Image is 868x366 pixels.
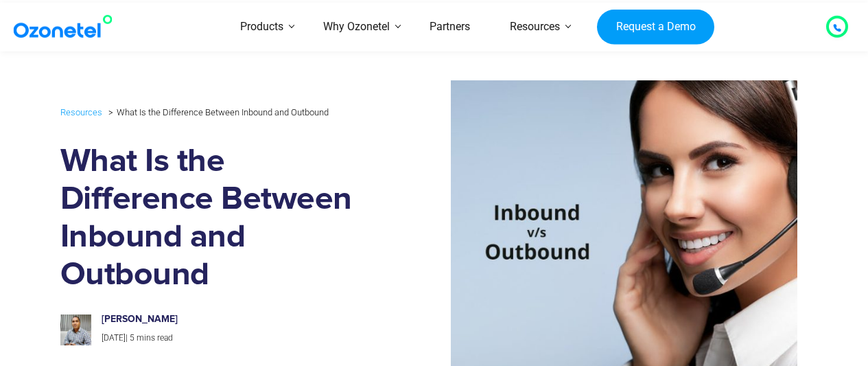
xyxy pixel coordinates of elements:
[597,9,714,45] a: Request a Demo
[137,333,173,343] span: mins read
[490,3,580,52] a: Resources
[60,143,372,294] h1: What Is the Difference Between Inbound and Outbound
[303,3,410,52] a: Why Ozonetel
[105,104,329,121] li: What Is the Difference Between Inbound and Outbound
[102,333,126,343] span: [DATE]
[220,3,303,52] a: Products
[60,314,91,345] img: prashanth-kancherla_avatar-200x200.jpeg
[102,314,357,325] h6: [PERSON_NAME]
[60,104,102,120] a: Resources
[130,333,134,343] span: 5
[102,331,357,346] p: |
[410,3,490,52] a: Partners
